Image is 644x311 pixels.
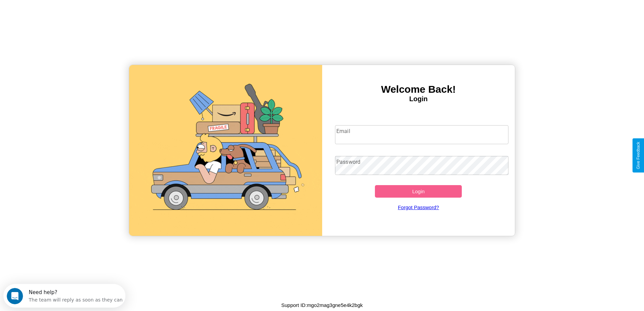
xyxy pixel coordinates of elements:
[322,95,515,103] h4: Login
[7,288,23,304] iframe: Intercom live chat
[3,3,126,21] div: Open Intercom Messenger
[636,142,641,169] div: Give Feedback
[281,301,363,310] p: Support ID: mgo2mag3gne5e4k2bgk
[332,198,505,217] a: Forgot Password?
[25,6,119,11] div: Need help?
[3,284,125,308] iframe: Intercom live chat discovery launcher
[375,185,462,198] button: Login
[25,11,119,18] div: The team will reply as soon as they can
[129,65,322,236] img: gif
[322,84,515,95] h3: Welcome Back!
